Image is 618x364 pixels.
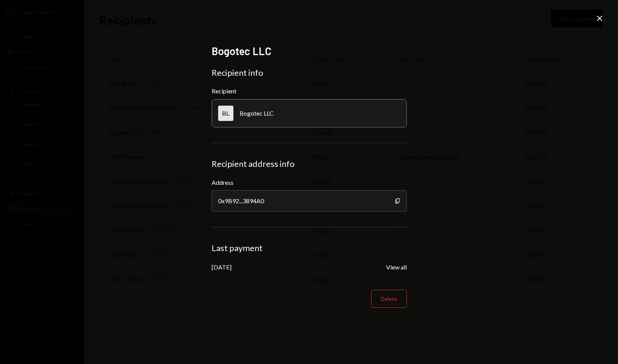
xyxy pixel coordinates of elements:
label: Address [212,178,407,187]
button: Delete [371,290,407,308]
div: BL [218,106,233,121]
div: Last payment [212,243,407,253]
h2: Bogotec LLC [212,44,407,59]
div: 0x9B92...3894A0 [212,190,407,212]
div: Recipient address info [212,158,407,169]
div: [DATE] [212,263,232,271]
div: Recipient info [212,67,407,78]
button: View all [386,263,407,271]
div: Bogotec LLC [240,109,274,117]
div: Recipient [212,87,407,95]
